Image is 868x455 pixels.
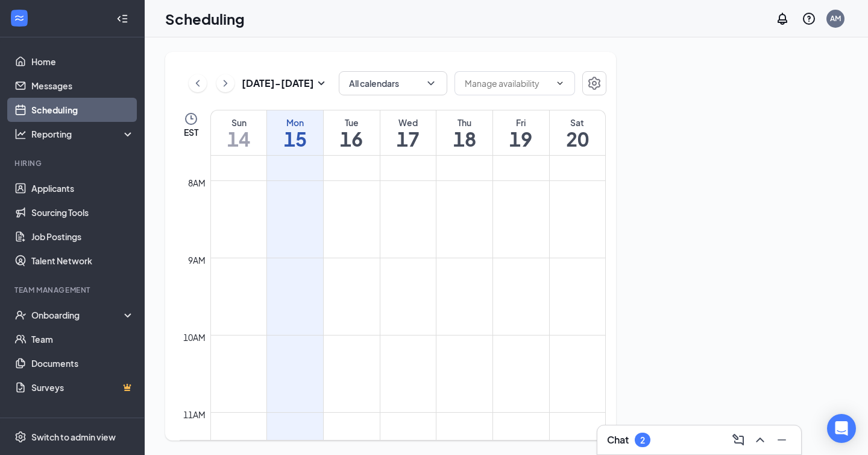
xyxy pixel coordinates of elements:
[216,74,234,92] button: ChevronRight
[267,110,323,155] a: September 15, 2025
[181,408,208,421] div: 11am
[802,11,816,26] svg: QuestionInfo
[772,430,791,450] button: Minimize
[380,129,436,149] h1: 17
[189,74,207,92] button: ChevronLeft
[192,76,204,91] svg: ChevronLeft
[729,430,748,450] button: ComposeMessage
[165,8,245,29] h1: Scheduling
[211,116,266,129] div: Sun
[14,158,132,168] div: Hiring
[31,375,134,399] a: SurveysCrown
[550,129,605,149] h1: 20
[436,116,492,129] div: Thu
[184,126,198,138] span: EST
[219,76,231,91] svg: ChevronRight
[750,430,770,450] button: ChevronUp
[242,77,314,90] h3: [DATE] - [DATE]
[31,176,134,200] a: Applicants
[211,110,266,155] a: September 14, 2025
[14,128,27,140] svg: Analysis
[186,253,208,267] div: 9am
[31,249,134,273] a: Talent Network
[830,13,841,24] div: AM
[314,76,329,91] svg: SmallChevronDown
[436,129,492,149] h1: 18
[13,12,25,24] svg: WorkstreamLogo
[493,116,549,129] div: Fri
[607,433,629,447] h3: Chat
[31,327,134,351] a: Team
[31,200,134,224] a: Sourcing Tools
[731,433,746,447] svg: ComposeMessage
[31,74,134,98] a: Messages
[211,129,266,149] h1: 14
[31,128,135,140] div: Reporting
[31,431,116,443] div: Switch to admin view
[31,98,134,122] a: Scheduling
[181,331,208,344] div: 10am
[14,285,132,295] div: Team Management
[550,110,605,155] a: September 20, 2025
[753,433,767,447] svg: ChevronUp
[380,110,436,155] a: September 17, 2025
[555,78,565,88] svg: ChevronDown
[184,112,198,126] svg: Clock
[14,431,27,443] svg: Settings
[380,116,436,129] div: Wed
[31,224,134,249] a: Job Postings
[14,309,27,321] svg: UserCheck
[775,433,789,447] svg: Minimize
[436,110,492,155] a: September 18, 2025
[550,116,605,129] div: Sat
[582,71,606,95] button: Settings
[775,11,790,26] svg: Notifications
[31,309,124,321] div: Onboarding
[827,414,856,443] div: Open Intercom Messenger
[324,129,380,149] h1: 16
[31,49,134,74] a: Home
[493,129,549,149] h1: 19
[465,77,550,90] input: Manage availability
[116,13,128,25] svg: Collapse
[587,76,602,91] svg: Settings
[267,116,323,129] div: Mon
[186,176,208,189] div: 8am
[324,110,380,155] a: September 16, 2025
[493,110,549,155] a: September 19, 2025
[640,435,645,445] div: 2
[339,71,447,95] button: All calendarsChevronDown
[267,129,323,149] h1: 15
[324,116,380,129] div: Tue
[31,351,134,375] a: Documents
[425,77,437,89] svg: ChevronDown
